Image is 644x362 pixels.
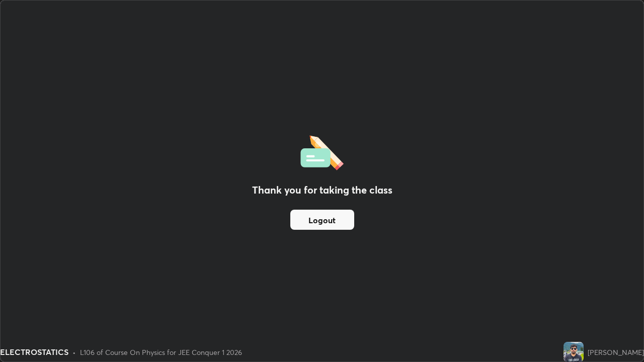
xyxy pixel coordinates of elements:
img: offlineFeedback.1438e8b3.svg [300,132,344,170]
h2: Thank you for taking the class [252,183,392,198]
button: Logout [290,210,354,230]
img: b94a4ccbac2546dc983eb2139155ff30.jpg [563,342,584,362]
div: L106 of Course On Physics for JEE Conquer 1 2026 [80,347,242,357]
div: • [72,347,76,357]
div: [PERSON_NAME] [588,347,644,357]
